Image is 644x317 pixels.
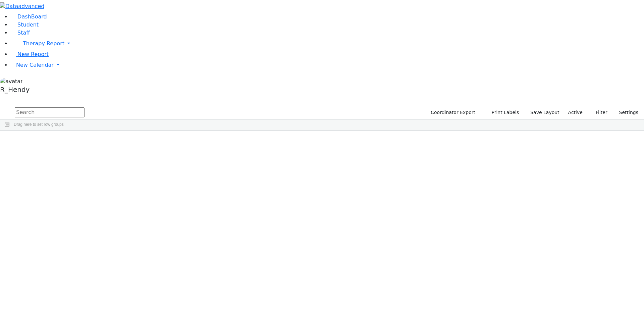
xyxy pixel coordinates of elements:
span: Therapy Report [23,40,64,47]
span: DashBoard [17,13,47,20]
input: Search [15,107,85,117]
a: New Report [11,51,49,57]
span: Drag here to set row groups [14,122,64,127]
span: Staff [17,30,30,36]
a: Student [11,21,39,28]
button: Settings [610,107,641,118]
a: New Calendar [11,58,644,72]
button: Save Layout [527,107,562,118]
a: DashBoard [11,13,47,20]
button: Filter [587,107,610,118]
a: Staff [11,30,30,36]
button: Print Labels [484,107,522,118]
span: Student [17,21,39,28]
button: Coordinator Export [426,107,478,118]
span: New Report [17,51,49,57]
label: Active [565,107,586,118]
span: New Calendar [16,62,54,68]
a: Therapy Report [11,37,644,50]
